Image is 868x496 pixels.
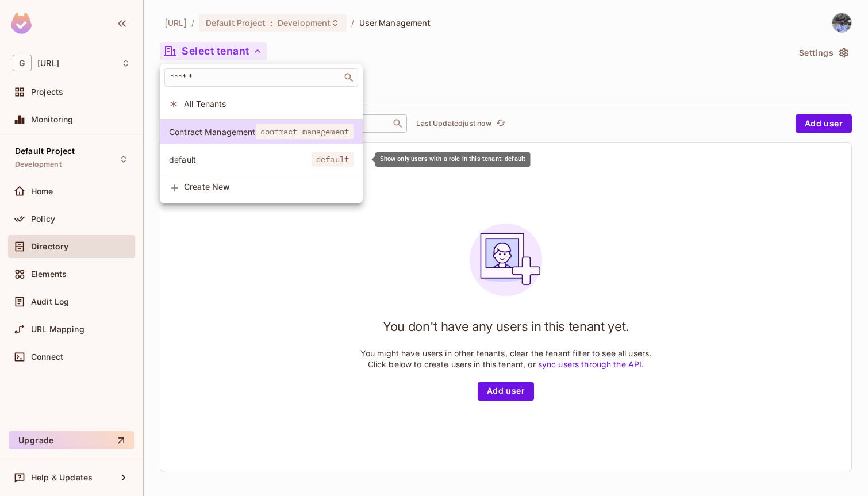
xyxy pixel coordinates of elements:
[312,152,354,167] span: default
[184,182,354,191] span: Create New
[160,147,363,172] div: Show only users with a role in this tenant: default
[184,98,354,109] span: All Tenants
[169,126,256,137] span: Contract Management
[160,120,363,144] div: Show only users with a role in this tenant: Contract Management
[375,152,531,167] div: Show only users with a role in this tenant: default
[169,154,312,165] span: default
[256,124,354,139] span: contract-management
